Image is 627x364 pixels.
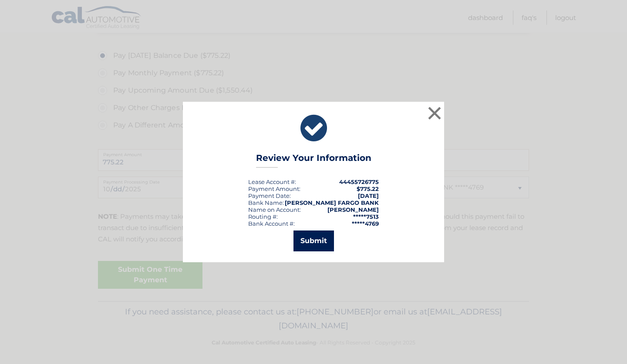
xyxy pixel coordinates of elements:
[358,192,379,199] span: [DATE]
[248,220,295,227] div: Bank Account #:
[256,153,371,168] h3: Review Your Information
[248,192,291,199] div: :
[248,199,284,206] div: Bank Name:
[285,199,379,206] strong: [PERSON_NAME] FARGO BANK
[327,206,379,213] strong: [PERSON_NAME]
[248,213,278,220] div: Routing #:
[339,178,379,185] strong: 44455726775
[248,206,301,213] div: Name on Account:
[426,104,443,122] button: ×
[248,192,290,199] span: Payment Date
[357,185,379,192] span: $775.22
[293,230,334,251] button: Submit
[248,178,296,185] div: Lease Account #:
[248,185,300,192] div: Payment Amount:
